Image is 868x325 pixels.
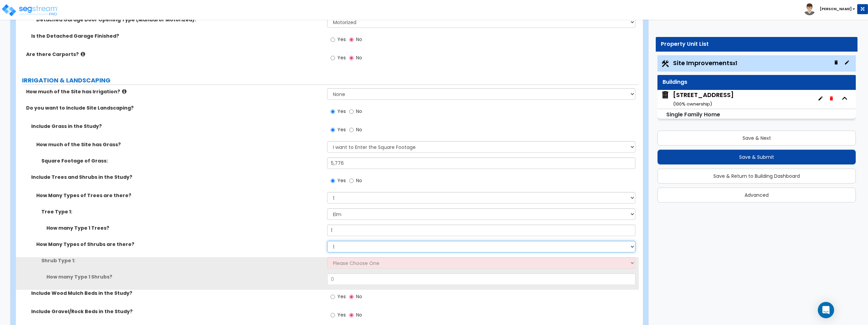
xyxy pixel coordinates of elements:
div: Open Intercom Messenger [818,302,834,318]
label: How much of the Site has Irrigation? [26,88,322,95]
input: No [349,54,354,62]
span: Yes [337,36,346,43]
input: No [349,36,354,43]
button: Save & Submit [657,150,856,165]
img: avatar.png [804,3,815,15]
label: Square Footage of Grass: [41,157,322,164]
div: [STREET_ADDRESS] [673,91,734,108]
label: Include Gravel/Rock Beds in the Study? [31,308,322,315]
span: Yes [337,311,346,318]
label: IRRIGATION & LANDSCAPING [22,76,639,85]
small: ( 100 % ownership) [673,101,712,107]
input: Yes [331,36,335,43]
span: Site Improvements [673,59,737,67]
img: building.svg [661,91,670,99]
span: No [356,54,362,61]
span: No [356,311,362,318]
label: How many Type 1 Trees? [46,225,322,231]
div: Property Unit List [661,40,852,48]
label: How much of the Site has Grass? [36,141,322,148]
i: click for more info! [81,52,85,57]
label: Include Trees and Shrubs in the Study? [31,174,322,180]
span: No [356,36,362,43]
img: Construction.png [661,59,670,68]
input: Yes [331,293,335,301]
input: No [349,177,354,185]
input: No [349,108,354,115]
input: No [349,126,354,134]
small: x1 [733,60,737,67]
span: Yes [337,108,346,115]
span: No [356,177,362,184]
label: Tree Type 1: [41,208,322,215]
span: No [356,126,362,133]
label: Include Grass in the Study? [31,123,322,130]
input: Yes [331,54,335,62]
span: Yes [337,126,346,133]
input: Yes [331,177,335,185]
span: Yes [337,293,346,300]
div: Buildings [663,78,851,86]
span: Yes [337,54,346,61]
label: Do you want to Include Site Landscaping? [26,104,322,111]
small: Single Family Home [666,111,720,118]
button: Save & Return to Building Dashboard [657,169,856,184]
input: Yes [331,126,335,134]
img: logo_pro_r.png [1,3,59,17]
label: Include Wood Mulch Beds in the Study? [31,290,322,297]
button: Advanced [657,188,856,203]
input: Yes [331,311,335,319]
span: No [356,108,362,115]
input: No [349,311,354,319]
input: Yes [331,108,335,115]
label: Are there Carports? [26,51,322,58]
label: Is the Detached Garage Finished? [31,33,322,39]
span: 2923 S Wall Ave [661,91,734,108]
label: How Many Types of Trees are there? [36,192,322,199]
span: Yes [337,177,346,184]
label: How many Type 1 Shrubs? [46,273,322,280]
i: click for more info! [122,89,126,94]
b: [PERSON_NAME] [820,6,852,12]
button: Save & Next [657,131,856,146]
label: How Many Types of Shrubs are there? [36,241,322,248]
span: No [356,293,362,300]
input: No [349,293,354,301]
label: Shrub Type 1: [41,257,322,264]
